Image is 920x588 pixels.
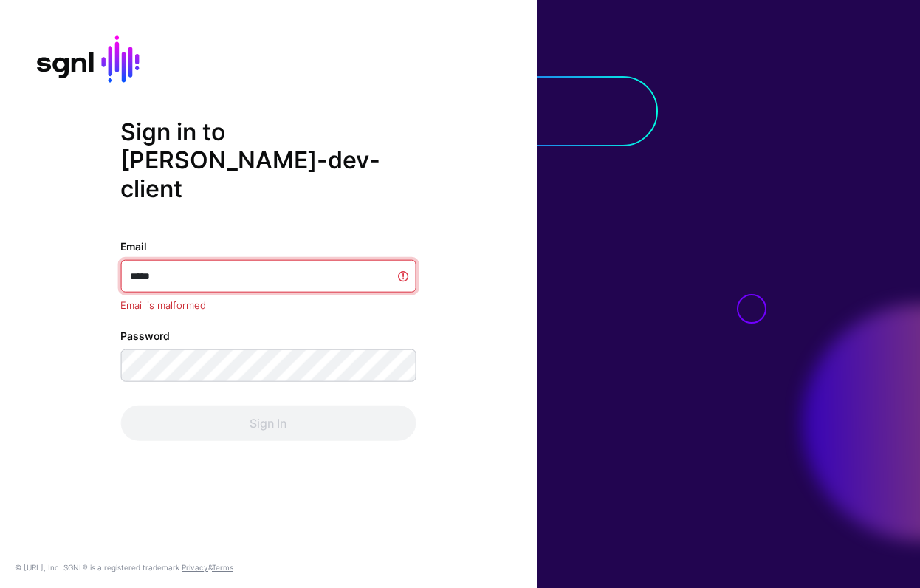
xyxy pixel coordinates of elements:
[212,563,233,572] a: Terms
[120,118,416,203] h2: Sign in to [PERSON_NAME]-dev-client
[120,327,170,343] label: Password
[182,563,208,572] a: Privacy
[15,561,233,573] div: © [URL], Inc. SGNL® is a registered trademark. &
[120,298,416,313] div: Email is malformed
[120,239,147,254] label: Email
